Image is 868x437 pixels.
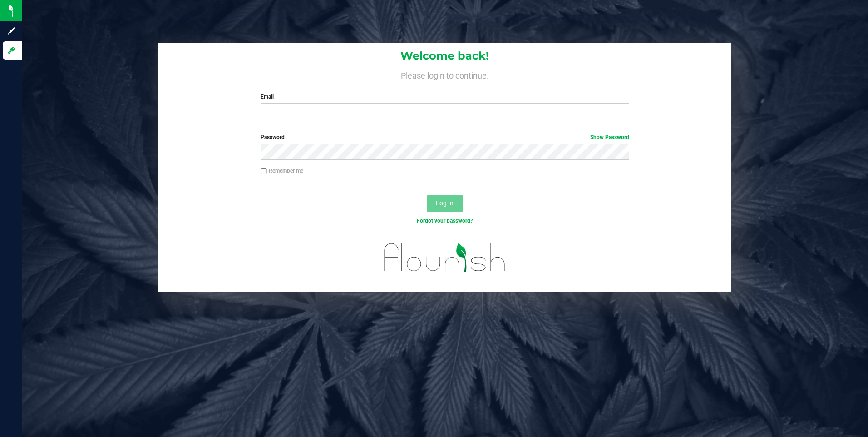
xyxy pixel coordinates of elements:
label: Remember me [261,167,303,175]
h1: Welcome back! [158,50,732,62]
button: Log In [427,195,463,212]
a: Show Password [590,134,629,140]
img: flourish_logo.svg [373,234,517,281]
inline-svg: Sign up [7,26,16,35]
label: Email [261,93,629,101]
inline-svg: Log in [7,46,16,55]
h4: Please login to continue. [158,69,732,80]
span: Password [261,134,285,140]
a: Forgot your password? [417,218,473,224]
input: Remember me [261,168,267,174]
span: Log In [436,199,454,207]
